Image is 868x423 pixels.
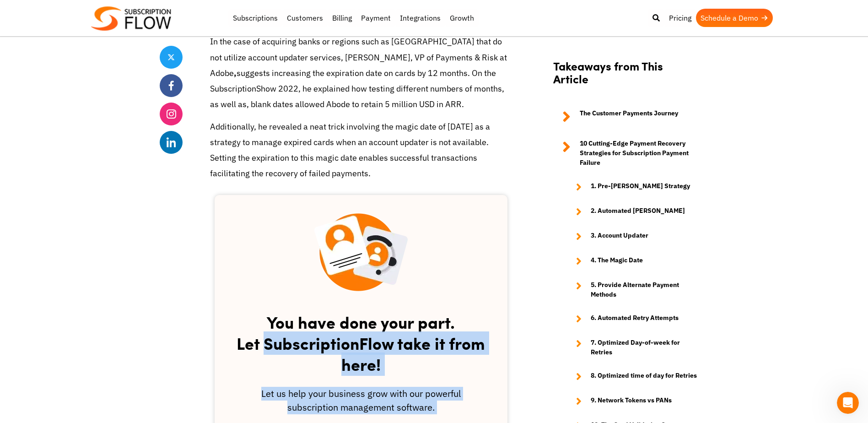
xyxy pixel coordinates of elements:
[233,303,489,378] h2: You have done your part. Let SubscriptionFlow take it from here!
[591,280,700,299] strong: 5. Provide Alternate Payment Methods
[567,313,700,324] a: 6. Automated Retry Attempts
[228,9,282,27] a: Subscriptions
[567,206,700,217] a: 2. Automated [PERSON_NAME]
[356,9,395,27] a: Payment
[282,9,328,27] a: Customers
[591,181,690,192] strong: 1. Pre-[PERSON_NAME] Strategy
[580,108,678,125] strong: The Customer Payments Journey
[591,313,679,324] strong: 6. Automated Retry Attempts
[567,255,700,266] a: 4. The Magic Date
[591,371,697,382] strong: 8. Optimized time of day for Retries
[567,181,700,192] a: 1. Pre-[PERSON_NAME] Strategy
[580,139,700,168] strong: 10 Cutting-Edge Payment Recovery Strategies for Subscription Payment Failure
[591,338,700,357] strong: 7. Optimized Day-of-week for Retries
[591,255,643,266] strong: 4. The Magic Date
[567,231,700,242] a: 3. Account Updater
[445,9,479,27] a: Growth
[696,9,773,27] a: Schedule a Demo
[91,6,171,31] img: Subscriptionflow
[210,34,512,112] p: In the case of acquiring banks or regions such as [GEOGRAPHIC_DATA] that do not utilize account u...
[567,338,700,357] a: 7. Optimized Day-of-week for Retries
[328,9,356,27] a: Billing
[234,68,237,78] strong: ,
[395,9,445,27] a: Integrations
[591,231,648,242] strong: 3. Account Updater
[553,139,700,168] a: 10 Cutting-Edge Payment Recovery Strategies for Subscription Payment Failure
[591,206,685,217] strong: 2. Automated [PERSON_NAME]
[591,396,672,407] strong: 9. Network Tokens vs PANs
[664,9,696,27] a: Pricing
[837,392,859,414] iframe: Intercom live chat
[210,119,512,182] p: Additionally, he revealed a neat trick involving the magic date of [DATE] as a strategy to manage...
[567,280,700,299] a: 5. Provide Alternate Payment Methods
[553,59,700,95] h2: Takeaways from This Article
[567,396,700,407] a: 9. Network Tokens vs PANs
[553,108,700,125] a: The Customer Payments Journey
[567,371,700,382] a: 8. Optimized time of day for Retries
[314,213,408,291] img: blog-inner scetion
